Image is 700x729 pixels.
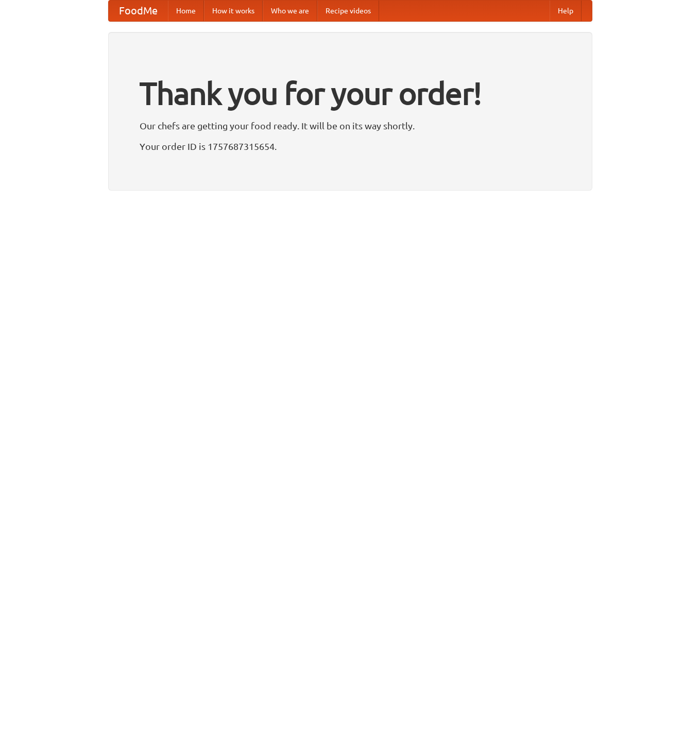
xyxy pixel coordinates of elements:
h1: Thank you for your order! [140,69,561,118]
a: Recipe videos [317,1,379,21]
a: Who we are [263,1,317,21]
a: Home [168,1,204,21]
p: Your order ID is 1757687315654. [140,139,561,154]
a: FoodMe [109,1,168,21]
a: Help [550,1,582,21]
a: How it works [204,1,263,21]
p: Our chefs are getting your food ready. It will be on its way shortly. [140,118,561,133]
